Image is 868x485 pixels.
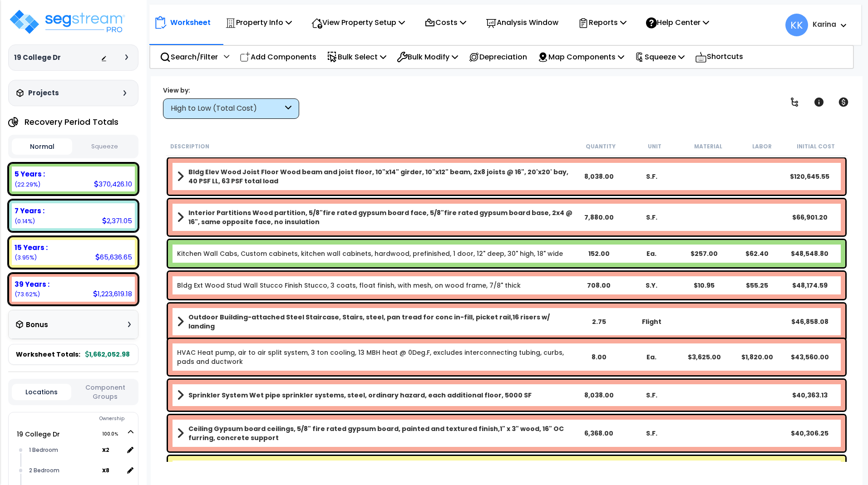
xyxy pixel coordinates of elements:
[752,143,772,150] small: Labor
[188,424,572,442] b: Ceiling Gypsum board ceilings, 5/8" fire rated gypsum board, painted and textured finish,1" x 3" ...
[690,46,748,68] div: Shortcuts
[646,16,709,29] p: Help Center
[625,172,678,181] div: S.F.
[678,353,730,362] div: $3,625.00
[102,445,109,454] b: x
[572,391,625,400] div: 8,038.00
[106,446,109,454] small: 2
[188,391,532,400] b: Sprinkler System Wet pipe sprinkler systems, steel, ordinary hazard, each additional floor, 5000 SF
[85,350,130,359] b: 1,662,052.98
[102,465,109,475] b: x
[572,281,625,290] div: 708.00
[538,51,624,63] p: Map Components
[12,384,71,400] button: Locations
[188,313,572,331] b: Outdoor Building-attached Steel Staircase, Stairs, steel, pan tread for conc in-fill, picket rail...
[783,353,836,362] div: $43,560.00
[177,249,563,258] a: Individual Item
[170,143,209,150] small: Description
[28,88,59,98] h3: Projects
[625,281,678,290] div: S.Y.
[235,46,321,68] div: Add Components
[27,445,102,456] div: 1 Bedroom
[586,143,616,150] small: Quantity
[171,103,283,114] div: High to Low (Total Cost)
[163,86,299,95] div: View by:
[572,317,625,326] div: 2.75
[25,118,118,127] h4: Recovery Period Totals
[8,8,126,35] img: logo_pro_r.png
[785,14,808,36] span: KK
[625,249,678,258] div: Ea.
[397,51,458,63] p: Bulk Modify
[625,391,678,400] div: S.F.
[783,317,836,326] div: $46,858.08
[464,46,532,68] div: Depreciation
[730,249,783,258] div: $62.40
[177,389,572,402] a: Assembly Title
[311,16,405,29] p: View Property Setup
[160,51,218,63] p: Search/Filter
[783,391,836,400] div: $40,363.13
[12,138,72,155] button: Normal
[783,213,836,222] div: $66,901.20
[102,465,123,476] span: location multiplier
[783,172,836,181] div: $120,645.55
[106,467,109,474] small: 8
[93,289,132,299] div: 1,223,619.18
[188,167,572,186] b: Bldg Elev Wood Joist Floor Wood beam and joist floor, 10"x14" girder, 10"x12" beam, 2x8 joists @ ...
[15,243,48,252] b: 15 Years :
[177,348,572,366] a: Individual Item
[15,181,40,188] small: (22.29%)
[572,172,625,181] div: 8,038.00
[102,444,123,456] span: location multiplier
[797,143,835,150] small: Initial Cost
[730,353,783,362] div: $1,820.00
[95,252,132,262] div: 65,636.65
[578,16,626,29] p: Reports
[572,213,625,222] div: 7,880.00
[177,313,572,331] a: Assembly Title
[648,143,661,150] small: Unit
[572,429,625,438] div: 6,368.00
[572,249,625,258] div: 152.00
[15,217,35,225] small: (0.14%)
[486,16,558,29] p: Analysis Window
[635,51,685,63] p: Squeeze
[94,179,132,189] div: 370,426.10
[225,16,292,29] p: Property Info
[783,249,836,258] div: $48,548.80
[15,206,44,216] b: 7 Years :
[16,350,80,359] span: Worksheet Totals:
[15,279,49,289] b: 39 Years :
[76,382,135,402] button: Component Groups
[424,16,466,29] p: Costs
[469,51,527,63] p: Depreciation
[102,216,132,225] div: 2,371.05
[327,51,386,63] p: Bulk Select
[695,50,743,64] p: Shortcuts
[625,429,678,438] div: S.F.
[730,281,783,290] div: $55.25
[177,208,572,226] a: Assembly Title
[17,430,60,439] a: 19 College Dr 100.0%
[240,51,316,63] p: Add Components
[170,16,211,29] p: Worksheet
[188,208,572,226] b: Interior Partitions Wood partition, 5/8"fire rated gypsum board face, 5/8"fire rated gypsum board...
[15,169,45,179] b: 5 Years :
[678,281,730,290] div: $10.95
[14,53,61,62] h3: 19 College Dr
[27,413,138,424] div: Ownership
[694,143,722,150] small: Material
[177,167,572,186] a: Assembly Title
[572,353,625,362] div: 8.00
[177,281,521,290] a: Individual Item
[102,429,126,440] span: 100.0%
[783,429,836,438] div: $40,306.25
[625,317,678,326] div: Flight
[678,249,730,258] div: $257.00
[15,290,40,298] small: (73.62%)
[813,20,836,29] b: Karina
[15,254,37,261] small: (3.95%)
[783,281,836,290] div: $48,174.59
[26,321,48,329] h3: Bonus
